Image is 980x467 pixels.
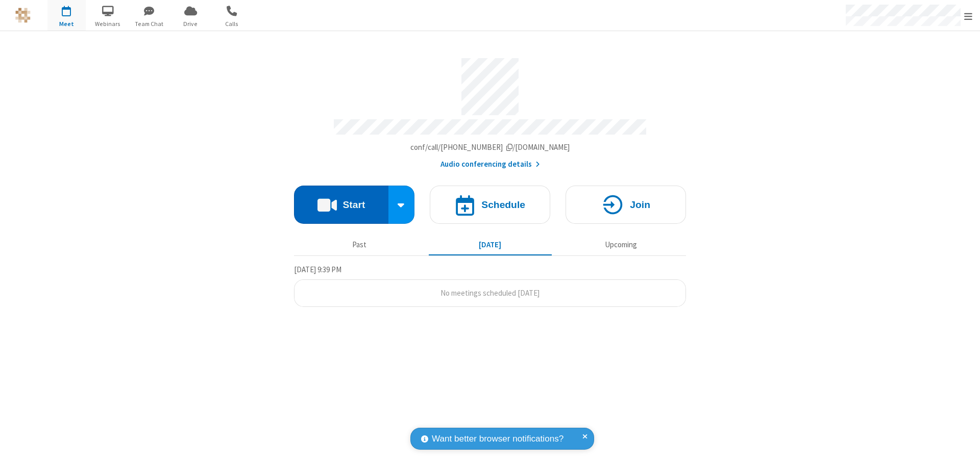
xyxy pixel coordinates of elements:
[298,235,421,254] button: Past
[440,288,540,298] span: No meetings scheduled [DATE]
[294,186,388,224] button: Start
[630,200,650,210] h4: Join
[15,8,31,23] img: QA Selenium DO NOT DELETE OR CHANGE
[432,432,563,446] span: Want better browser notifications?
[440,159,540,170] button: Audio conferencing details
[294,265,341,274] span: [DATE] 9:39 PM
[410,142,570,152] span: Copy my meeting room link
[213,19,251,29] span: Calls
[388,186,415,224] div: Start conference options
[130,19,168,29] span: Team Chat
[430,186,550,224] button: Schedule
[89,19,127,29] span: Webinars
[559,235,682,254] button: Upcoming
[481,200,525,210] h4: Schedule
[171,19,210,29] span: Drive
[566,186,686,224] button: Join
[410,142,570,153] button: Copy my meeting room linkCopy my meeting room link
[342,200,365,210] h4: Start
[429,235,552,254] button: [DATE]
[47,19,86,29] span: Meet
[294,264,686,307] section: Today's Meetings
[294,50,686,170] section: Account details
